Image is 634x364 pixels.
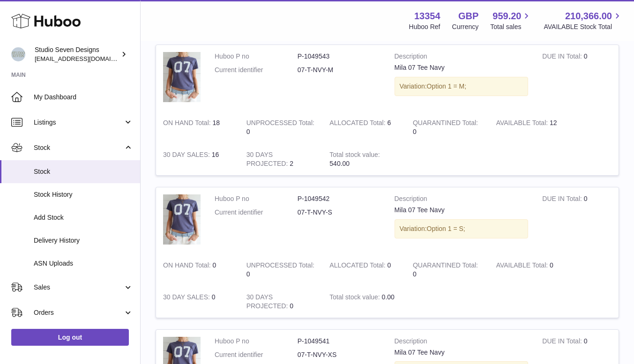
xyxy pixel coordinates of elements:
[414,10,440,22] strong: 13354
[395,52,529,63] strong: Description
[34,190,133,199] span: Stock History
[496,119,550,129] strong: AVAILABLE Total
[413,119,478,129] strong: QUARANTINED Total
[535,187,619,254] td: 0
[163,293,212,303] strong: 30 DAY SALES
[490,10,532,31] a: 959.20 Total sales
[34,236,133,245] span: Delivery History
[542,337,583,347] strong: DUE IN Total
[246,293,290,312] strong: 30 DAYS PROJECTED
[34,93,133,102] span: My Dashboard
[215,66,298,74] dt: Current identifier
[35,55,138,62] span: [EMAIL_ADDRESS][DOMAIN_NAME]
[322,111,406,143] td: 6
[298,337,380,346] dd: P-1049541
[11,47,25,61] img: contact.studiosevendesigns@gmail.com
[565,10,612,22] span: 210,366.00
[542,195,583,205] strong: DUE IN Total
[246,119,314,129] strong: UNPROCESSED Total
[413,261,478,271] strong: QUARANTINED Total
[452,22,479,31] div: Currency
[34,118,123,127] span: Listings
[156,111,239,143] td: 18
[395,337,529,348] strong: Description
[34,283,123,292] span: Sales
[215,208,298,217] dt: Current identifier
[427,82,466,90] span: Option 1 = M;
[163,52,201,102] img: product image
[156,143,239,175] td: 16
[329,151,380,161] strong: Total stock value
[239,254,323,286] td: 0
[329,119,387,129] strong: ALLOCATED Total
[215,337,298,346] dt: Huboo P no
[298,350,380,359] dd: 07-T-NVY-XS
[298,52,380,61] dd: P-1049543
[215,350,298,359] dt: Current identifier
[395,63,529,72] div: Mila 07 Tee Navy
[215,194,298,203] dt: Huboo P no
[239,143,323,175] td: 2
[322,254,406,286] td: 0
[246,151,290,170] strong: 30 DAYS PROJECTED
[544,22,623,31] span: AVAILABLE Stock Total
[329,261,387,271] strong: ALLOCATED Total
[298,66,380,74] dd: 07-T-NVY-M
[395,194,529,206] strong: Description
[489,254,573,286] td: 0
[395,348,529,357] div: Mila 07 Tee Navy
[163,119,213,129] strong: ON HAND Total
[163,194,201,245] img: product image
[489,111,573,143] td: 12
[34,167,133,176] span: Stock
[413,128,417,135] span: 0
[156,286,239,318] td: 0
[382,293,395,301] span: 0.00
[490,22,532,31] span: Total sales
[298,208,380,217] dd: 07-T-NVY-S
[395,219,529,238] div: Variation:
[492,10,521,22] span: 959.20
[535,45,619,111] td: 0
[215,52,298,61] dt: Huboo P no
[35,45,119,63] div: Studio Seven Designs
[409,22,440,31] div: Huboo Ref
[298,194,380,203] dd: P-1049542
[413,270,417,278] span: 0
[329,160,350,167] span: 540.00
[458,10,478,22] strong: GBP
[544,10,623,31] a: 210,366.00 AVAILABLE Stock Total
[163,151,212,161] strong: 30 DAY SALES
[542,52,583,62] strong: DUE IN Total
[156,254,239,286] td: 0
[496,261,550,271] strong: AVAILABLE Total
[34,213,133,222] span: Add Stock
[239,286,323,318] td: 0
[34,259,133,268] span: ASN Uploads
[329,293,381,303] strong: Total stock value
[427,225,465,232] span: Option 1 = S;
[163,261,213,271] strong: ON HAND Total
[11,329,129,346] a: Log out
[239,111,323,143] td: 0
[395,206,529,215] div: Mila 07 Tee Navy
[34,308,123,317] span: Orders
[246,261,314,271] strong: UNPROCESSED Total
[395,77,529,96] div: Variation:
[34,143,123,152] span: Stock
